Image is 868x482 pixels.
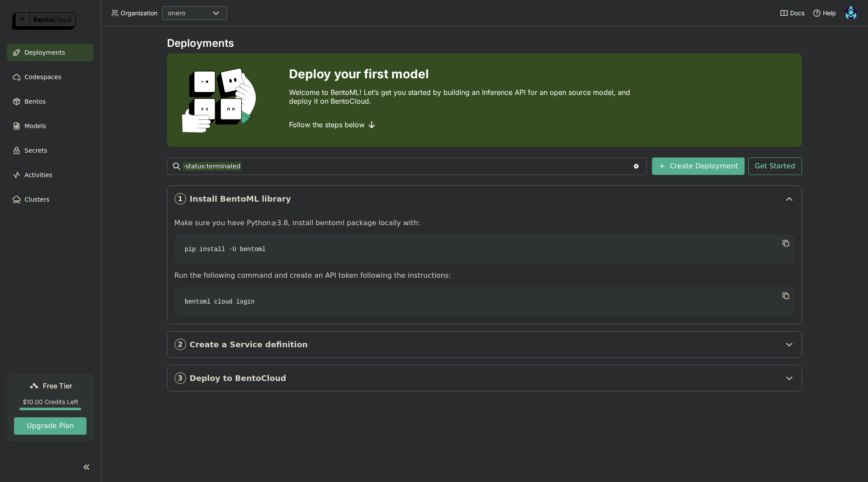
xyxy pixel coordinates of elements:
[43,381,72,390] span: Free Tier
[174,193,186,205] i: 1
[633,163,640,170] svg: Clear value
[780,9,805,17] a: Docs
[289,88,634,105] p: Welcome to BentoML! Let’s get you started by building an Inference API for an open source model, ...
[844,7,858,20] img: Darko Petrovic
[174,271,795,280] p: Run the following command and create an API token following the instructions:
[7,374,94,442] a: Free Tier$10.00 Credits LeftUpgrade Plan
[174,234,795,264] code: pip install -U bentoml
[7,191,94,208] a: Clusters
[7,117,94,135] a: Models
[174,339,186,350] i: 2
[24,121,46,131] span: Models
[167,332,802,357] div: 2Create a Service definition
[174,372,186,384] i: 3
[190,194,781,204] span: Install BentoML library
[748,157,802,175] button: Get Started
[790,9,805,17] span: Docs
[121,9,157,17] span: Organization
[24,145,47,156] span: Secrets
[7,142,94,159] a: Secrets
[183,159,633,173] input: Search
[174,219,795,227] p: Make sure you have Python≥3.8, install bentoml package locally with:
[167,365,802,391] div: 3Deploy to BentoCloud
[12,12,76,30] img: logo
[24,194,49,205] span: Clusters
[7,93,94,110] a: Bentos
[652,157,745,175] button: Create Deployment
[14,398,87,406] div: $10.00 Credits Left
[7,68,94,86] a: Codespaces
[24,170,52,180] span: Activities
[7,166,94,184] a: Activities
[174,67,268,133] img: cover onboarding
[167,186,802,212] div: 1Install BentoML library
[167,37,802,50] div: Deployments
[24,72,61,82] span: Codespaces
[186,9,187,18] input: Selected onero.
[7,44,94,61] a: Deployments
[14,417,87,435] button: Upgrade Plan
[190,340,781,349] span: Create a Service definition
[289,120,365,129] span: Follow the steps below
[823,9,836,17] span: Help
[24,47,65,58] span: Deployments
[174,287,795,317] code: bentoml cloud login
[190,374,781,383] span: Deploy to BentoCloud
[168,9,185,17] div: onero
[289,67,634,81] h3: Deploy your first model
[812,9,836,17] div: Help
[24,96,45,107] span: Bentos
